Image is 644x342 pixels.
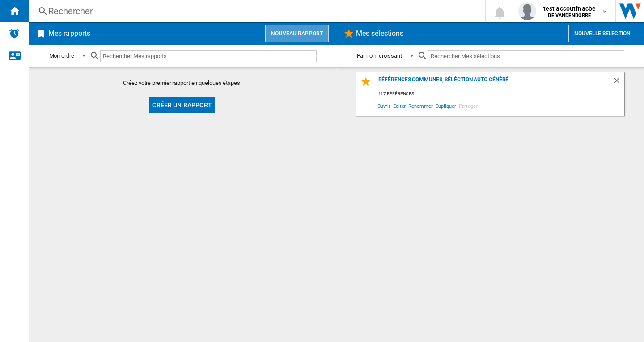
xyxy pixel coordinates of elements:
input: Rechercher Mes rapports [100,50,317,62]
div: Références communes, séléction auto généré [376,76,613,89]
input: Rechercher Mes sélections [428,50,624,62]
div: Rechercher [48,5,462,17]
button: Nouvelle selection [568,25,636,42]
div: Supprimer [613,76,624,89]
span: Créez votre premier rapport en quelques étapes. [123,79,241,87]
button: Nouveau rapport [265,25,329,42]
span: Editer [392,100,407,112]
span: Dupliquer [434,100,458,112]
span: test accoutfnacbe [543,4,596,13]
div: 117 références [376,89,624,100]
span: Ouvrir [376,100,392,112]
div: Mon ordre [49,52,74,59]
h2: Mes sélections [354,25,405,42]
h2: Mes rapports [47,25,92,42]
span: Partager [458,100,479,112]
b: BE VANDENBORRE [548,13,591,18]
img: alerts-logo.svg [9,28,20,38]
button: Créer un rapport [149,97,215,113]
span: Renommer [407,100,434,112]
div: Par nom croissant [357,52,402,59]
img: profile.jpg [518,2,536,20]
